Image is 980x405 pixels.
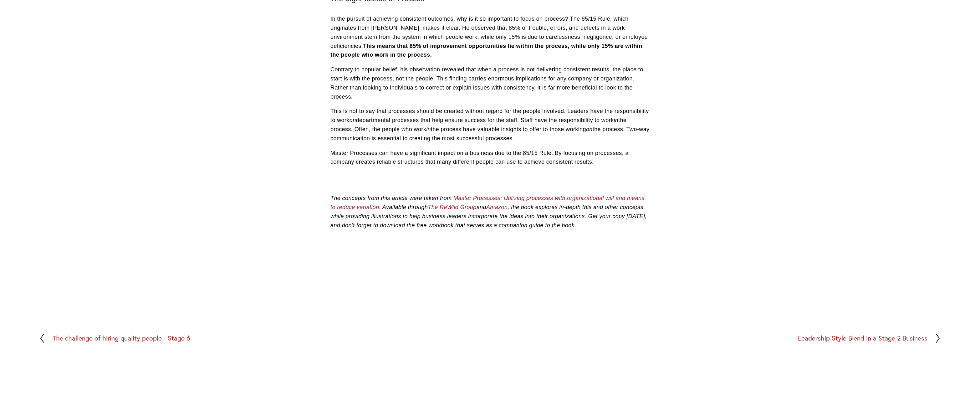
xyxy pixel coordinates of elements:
a: Master Processes: Utilizing processes with organizational will and means to reduce variation [330,195,645,210]
em: in [426,126,431,132]
a: The challenge of hiring quality people - Stage 6 [39,333,190,343]
a: Leadership Style Blend in a Stage 2 Business [798,333,941,343]
em: . Available through [379,204,428,210]
em: and [477,204,486,210]
a: The ReWild Group [428,204,476,210]
em: The concepts from this article were taken from [330,195,452,201]
strong: This means that 85% of improvement opportunities lie within the process, while only 15% are withi... [330,43,644,58]
em: in [614,117,618,123]
em: on [350,117,356,123]
p: In the pursuit of achieving consistent outcomes, why is it so important to focus on process? The ... [330,14,650,59]
h2: The challenge of hiring quality people - Stage 6 [53,335,190,342]
h2: Leadership Style Blend in a Stage 2 Business [798,335,927,342]
p: Contrary to popular belief, his observation revealed that when a process is not delivering consis... [330,65,650,101]
em: , the book explores in-depth this and other concepts while providing illustrations to help busine... [330,204,648,228]
p: This is not to say that processes should be created without regard for the people involved. Leade... [330,107,650,143]
em: on [586,126,593,132]
a: Amazon [486,204,508,210]
p: Master Processes can have a significant impact on a business due to the 85/15 Rule. By focusing o... [330,149,650,167]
